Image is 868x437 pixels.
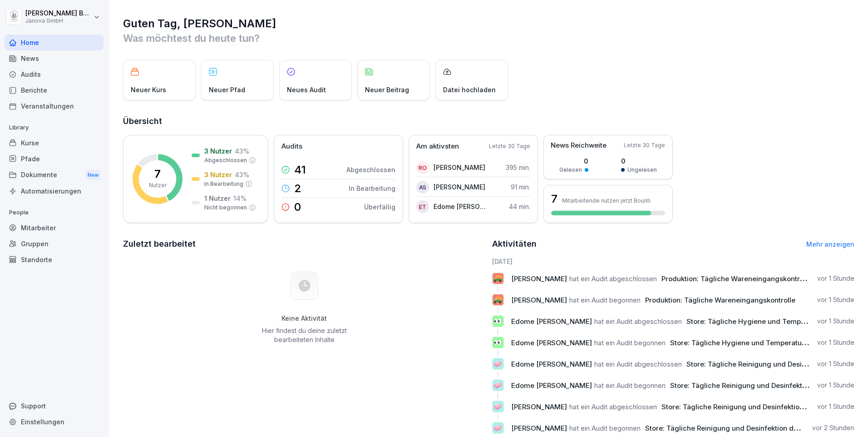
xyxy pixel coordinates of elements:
[5,398,104,414] div: Support
[434,163,485,172] p: [PERSON_NAME]
[365,85,409,94] p: Neuer Beitrag
[416,141,459,152] p: Am aktivsten
[204,146,232,156] p: 3 Nutzer
[209,85,245,94] p: Neuer Pfad
[443,85,496,94] p: Datei hochladen
[594,381,666,390] span: hat ein Audit begonnen
[511,360,592,368] span: Edome [PERSON_NAME]
[258,314,350,323] h5: Keine Aktivität
[235,170,249,179] p: 43 %
[670,381,847,390] span: Store: Tägliche Reinigung und Desinfektion der Filiale
[204,156,247,164] p: Abgeschlossen
[416,181,429,194] div: AS
[25,18,92,24] p: Janova GmbH
[85,170,101,180] div: New
[594,338,666,347] span: hat ein Audit begonnen
[123,238,486,250] h2: Zuletzt bearbeitet
[493,422,502,434] p: 🧼
[511,381,592,390] span: Edome [PERSON_NAME]
[511,274,567,283] span: [PERSON_NAME]
[416,161,429,174] div: Ro
[294,164,306,175] p: 41
[493,358,502,370] p: 🧼
[506,163,530,172] p: 395 min.
[493,293,502,306] p: 🛺
[235,146,249,156] p: 43 %
[594,317,682,326] span: hat ein Audit abgeschlossen
[434,202,486,211] p: Edome [PERSON_NAME]
[5,50,104,66] a: News
[511,182,530,192] p: 91 min.
[5,151,104,167] a: Pfade
[559,156,588,166] p: 0
[123,31,854,45] p: Was möchtest du heute tun?
[511,424,567,432] span: [PERSON_NAME]
[551,191,557,207] h3: 7
[5,252,104,268] div: Standorte
[416,200,429,213] div: ET
[493,336,502,349] p: 👀
[621,156,657,166] p: 0
[493,379,502,392] p: 🧼
[511,317,592,326] span: Edome [PERSON_NAME]
[154,169,161,179] p: 7
[817,338,854,347] p: vor 1 Stunde
[661,402,838,411] span: Store: Tägliche Reinigung und Desinfektion der Filiale
[817,317,854,326] p: vor 1 Stunde
[817,359,854,368] p: vor 1 Stunde
[5,66,104,82] div: Audits
[645,424,822,432] span: Store: Tägliche Reinigung und Desinfektion der Filiale
[149,181,167,189] p: Nutzer
[569,296,641,304] span: hat ein Audit begonnen
[204,170,232,179] p: 3 Nutzer
[5,82,104,98] a: Berichte
[562,197,651,204] p: Mitarbeitende nutzen jetzt Bounti
[5,220,104,236] a: Mitarbeiter
[661,274,812,283] span: Produktion: Tägliche Wareneingangskontrolle
[233,194,247,203] p: 14 %
[817,274,854,283] p: vor 1 Stunde
[287,85,326,94] p: Neues Audit
[281,141,302,152] p: Audits
[131,85,166,94] p: Neuer Kurs
[492,257,855,266] h6: [DATE]
[204,180,243,188] p: In Bearbeitung
[817,402,854,411] p: vor 1 Stunde
[204,194,231,203] p: 1 Nutzer
[5,35,104,50] a: Home
[364,202,395,212] p: Überfällig
[817,381,854,390] p: vor 1 Stunde
[5,167,104,184] a: DokumenteNew
[123,16,854,31] h1: Guten Tag, [PERSON_NAME]
[5,135,104,151] a: Kurse
[5,183,104,199] a: Automatisierungen
[509,202,530,211] p: 44 min.
[493,400,502,413] p: 🧼
[559,166,582,174] p: Gelesen
[594,360,682,368] span: hat ein Audit abgeschlossen
[434,182,485,192] p: [PERSON_NAME]
[806,240,854,248] a: Mehr anzeigen
[627,166,657,174] p: Ungelesen
[5,236,104,252] div: Gruppen
[25,10,92,17] p: [PERSON_NAME] Baradei
[5,167,104,184] div: Dokumente
[645,296,795,304] span: Produktion: Tägliche Wareneingangskontrolle
[204,204,247,212] p: Nicht begonnen
[349,184,395,193] p: In Bearbeitung
[686,360,863,368] span: Store: Tägliche Reinigung und Desinfektion der Filiale
[511,338,592,347] span: Edome [PERSON_NAME]
[5,98,104,114] div: Veranstaltungen
[489,142,530,150] p: Letzte 30 Tage
[5,205,104,220] p: People
[551,140,607,151] p: News Reichweite
[5,414,104,430] a: Einstellungen
[569,424,641,432] span: hat ein Audit begonnen
[511,296,567,304] span: [PERSON_NAME]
